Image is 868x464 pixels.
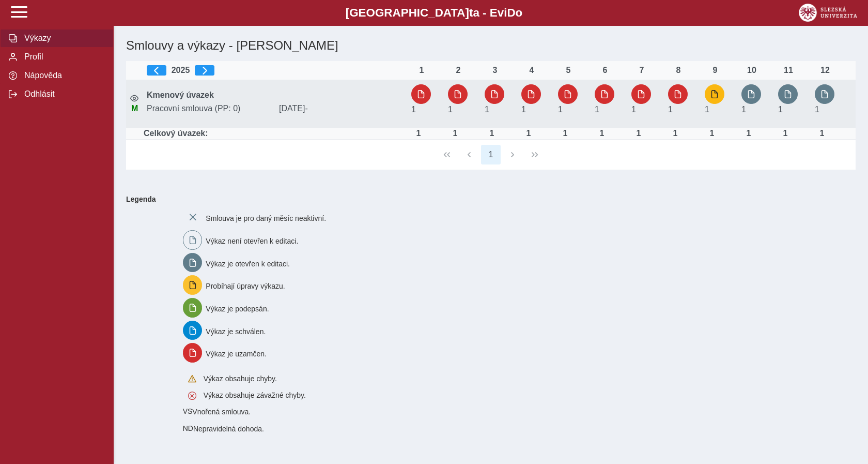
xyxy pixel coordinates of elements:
[143,104,275,113] span: Pracovní smlouva (PP: 0)
[778,66,799,75] div: 11
[206,214,326,222] span: Smlouva je pro daný měsíc neaktivní.
[206,237,298,245] span: Výkaz není otevřen k editaci.
[130,94,138,102] i: Smlouva je aktivní
[411,105,416,114] span: Úvazek : 8 h / den. 40 h / týden.
[741,66,762,75] div: 10
[775,129,796,138] div: Úvazek : 8 h / den. 40 h / týden.
[668,66,689,75] div: 8
[206,282,285,290] span: Probíhají úpravy výkazu.
[665,129,686,138] div: Úvazek : 8 h / den. 40 h / týden.
[122,191,851,207] b: Legenda
[204,375,277,383] span: Výkaz obsahuje chyby.
[183,407,193,415] span: Smlouva vnořená do kmene
[738,129,759,138] div: Úvazek : 8 h / den. 40 h / týden.
[445,129,466,138] div: Úvazek : 8 h / den. 40 h / týden.
[518,129,539,138] div: Úvazek : 8 h / den. 40 h / týden.
[21,52,105,62] span: Profil
[275,104,407,113] span: [DATE]
[485,66,505,75] div: 3
[741,105,746,114] span: Úvazek : 8 h / den. 40 h / týden.
[521,105,526,114] span: Úvazek : 8 h / den. 40 h / týden.
[705,66,725,75] div: 9
[482,129,502,138] div: Úvazek : 8 h / den. 40 h / týden.
[815,66,835,75] div: 12
[147,65,403,76] div: 2025
[558,66,579,75] div: 5
[305,104,307,113] span: -
[21,89,105,99] span: Odhlásit
[558,105,563,114] span: Úvazek : 8 h / den. 40 h / týden.
[183,424,193,432] span: Smlouva vnořená do kmene
[481,145,501,164] button: 1
[799,4,857,22] img: logo_web_su.png
[592,129,612,138] div: Úvazek : 8 h / den. 40 h / týden.
[555,129,576,138] div: Úvazek : 8 h / den. 40 h / týden.
[507,6,515,19] span: D
[702,129,722,138] div: Úvazek : 8 h / den. 40 h / týden.
[147,91,214,99] b: Kmenový úvazek
[448,105,453,114] span: Úvazek : 8 h / den. 40 h / týden.
[485,105,489,114] span: Úvazek : 8 h / den. 40 h / týden.
[595,105,599,114] span: Úvazek : 8 h / den. 40 h / týden.
[521,66,542,75] div: 4
[778,105,783,114] span: Úvazek : 8 h / den. 40 h / týden.
[31,6,837,20] b: [GEOGRAPHIC_DATA] a - Evi
[448,66,469,75] div: 2
[469,6,473,19] span: t
[143,128,407,140] td: Celkový úvazek:
[411,66,432,75] div: 1
[192,408,251,416] span: Vnořená smlouva.
[131,104,138,113] span: Údaje souhlasí s údaji v Magionu
[204,391,306,399] span: Výkaz obsahuje závažné chyby.
[668,105,673,114] span: Úvazek : 8 h / den. 40 h / týden.
[516,6,523,19] span: o
[705,105,709,114] span: Úvazek : 8 h / den. 40 h / týden.
[408,129,429,138] div: Úvazek : 8 h / den. 40 h / týden.
[206,305,269,313] span: Výkaz je podepsán.
[206,327,266,335] span: Výkaz je schválen.
[206,259,290,267] span: Výkaz je otevřen k editaci.
[631,66,652,75] div: 7
[628,129,649,138] div: Úvazek : 8 h / den. 40 h / týden.
[21,71,105,80] span: Nápověda
[812,129,832,138] div: Úvazek : 8 h / den. 40 h / týden.
[595,66,615,75] div: 6
[21,34,105,43] span: Výkazy
[122,34,737,57] h1: Smlouvy a výkazy - [PERSON_NAME]
[206,350,267,358] span: Výkaz je uzamčen.
[815,105,819,114] span: Úvazek : 8 h / den. 40 h / týden.
[193,425,264,433] span: Nepravidelná dohoda.
[631,105,636,114] span: Úvazek : 8 h / den. 40 h / týden.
